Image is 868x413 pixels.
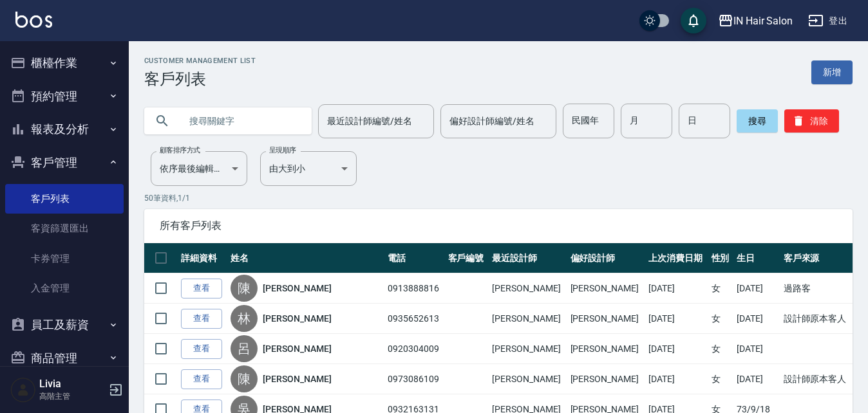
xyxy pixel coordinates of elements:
[231,335,258,362] div: 呂
[567,334,645,364] td: [PERSON_NAME]
[181,279,222,298] a: 查看
[567,364,645,394] td: [PERSON_NAME]
[780,273,853,304] td: 過路客
[5,214,124,243] a: 客資篩選匯出
[231,305,258,332] div: 林
[733,304,780,334] td: [DATE]
[489,273,567,304] td: [PERSON_NAME]
[263,282,331,295] a: [PERSON_NAME]
[708,364,734,394] td: 女
[178,243,227,273] th: 詳細資料
[489,243,567,273] th: 最近設計師
[5,113,124,146] button: 報表及分析
[5,342,124,375] button: 商品管理
[733,243,780,273] th: 生日
[227,243,384,273] th: 姓名
[780,304,853,334] td: 設計師原本客人
[151,151,247,186] div: 依序最後編輯時間
[39,378,105,390] h5: Livia
[181,369,222,389] a: 查看
[160,219,837,232] span: 所有客戶列表
[231,275,258,302] div: 陳
[181,309,222,329] a: 查看
[5,46,124,80] button: 櫃檯作業
[780,243,853,273] th: 客戶來源
[733,273,780,304] td: [DATE]
[733,334,780,364] td: [DATE]
[144,57,256,65] h2: Customer Management List
[5,184,124,214] a: 客戶列表
[181,339,222,359] a: 查看
[144,192,853,204] p: 50 筆資料, 1 / 1
[384,364,444,394] td: 0973086109
[5,308,124,342] button: 員工及薪資
[384,273,444,304] td: 0913888816
[803,9,853,33] button: 登出
[567,243,645,273] th: 偏好設計師
[737,109,778,133] button: 搜尋
[567,304,645,334] td: [PERSON_NAME]
[10,377,36,403] img: Person
[384,243,444,273] th: 電話
[708,243,734,273] th: 性別
[39,390,105,402] p: 高階主管
[263,312,331,325] a: [PERSON_NAME]
[708,334,734,364] td: 女
[811,60,853,84] a: 新增
[645,243,708,273] th: 上次消費日期
[489,304,567,334] td: [PERSON_NAME]
[681,8,706,33] button: save
[445,243,489,273] th: 客戶編號
[384,304,444,334] td: 0935652613
[5,244,124,273] a: 卡券管理
[15,12,52,28] img: Logo
[645,304,708,334] td: [DATE]
[384,334,444,364] td: 0920304009
[160,145,200,155] label: 顧客排序方式
[733,13,793,29] div: IN Hair Salon
[645,334,708,364] td: [DATE]
[713,8,798,34] button: IN Hair Salon
[489,334,567,364] td: [PERSON_NAME]
[708,304,734,334] td: 女
[784,109,839,133] button: 清除
[489,364,567,394] td: [PERSON_NAME]
[269,145,296,155] label: 呈現順序
[645,273,708,304] td: [DATE]
[180,104,301,138] input: 搜尋關鍵字
[567,273,645,304] td: [PERSON_NAME]
[231,365,258,392] div: 陳
[263,372,331,385] a: [PERSON_NAME]
[645,364,708,394] td: [DATE]
[5,80,124,113] button: 預約管理
[260,151,357,186] div: 由大到小
[733,364,780,394] td: [DATE]
[5,146,124,179] button: 客戶管理
[5,273,124,303] a: 入金管理
[263,342,331,355] a: [PERSON_NAME]
[780,364,853,394] td: 設計師原本客人
[144,70,256,88] h3: 客戶列表
[708,273,734,304] td: 女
